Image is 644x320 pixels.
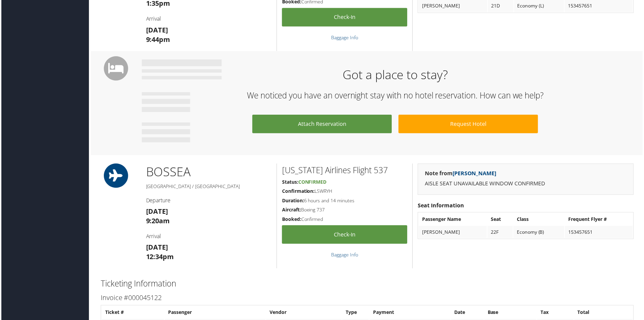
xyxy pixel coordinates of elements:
[145,233,271,241] h4: Arrival
[100,279,635,290] h2: Ticketing Information
[425,180,628,189] p: AISLE SEAT UNAVAILABLE WINDOW CONFIRMED
[145,197,271,205] h4: Departure
[538,307,575,319] th: Tax
[282,198,408,205] h5: 6 hours and 14 minutes
[282,207,301,213] strong: Aircraft:
[342,307,369,319] th: Type
[399,115,539,134] a: Request Hotel
[145,253,173,262] strong: 12:34pm
[488,214,513,226] th: Seat
[485,307,537,319] th: Base
[282,207,408,214] h5: Boeing 737
[145,207,167,216] strong: [DATE]
[452,307,484,319] th: Date
[145,35,169,44] strong: 9:44pm
[425,170,497,178] strong: Note from
[419,214,487,226] th: Passenger Name
[282,226,408,245] a: Check-in
[252,115,392,134] a: Attach Reservation
[418,202,464,210] strong: Seat Information
[282,216,301,223] strong: Booked:
[566,227,634,239] td: 153457651
[282,8,408,26] a: Check-in
[282,179,298,186] strong: Status:
[100,294,635,303] h3: Invoice #000045122
[266,307,342,319] th: Vendor
[453,170,497,178] a: [PERSON_NAME]
[145,244,167,253] strong: [DATE]
[282,216,408,223] h5: Confirmed
[145,164,271,181] h1: BOS SEA
[488,227,513,239] td: 22F
[514,214,565,226] th: Class
[282,188,408,195] h5: LSWRYH
[145,25,167,35] strong: [DATE]
[331,252,358,259] a: Baggage Info
[282,188,315,195] strong: Confirmation:
[370,307,451,319] th: Payment
[566,214,634,226] th: Frequent Flyer #
[145,217,169,226] strong: 9:20am
[101,307,163,319] th: Ticket #
[419,227,487,239] td: [PERSON_NAME]
[145,15,271,22] h4: Arrival
[514,227,565,239] td: Economy (B)
[575,307,634,319] th: Total
[164,307,265,319] th: Passenger
[298,179,326,186] span: Confirmed
[145,184,271,190] h5: [GEOGRAPHIC_DATA] / [GEOGRAPHIC_DATA]
[331,34,358,41] a: Baggage Info
[282,165,408,177] h2: [US_STATE] Airlines Flight 537
[282,198,304,204] strong: Duration:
